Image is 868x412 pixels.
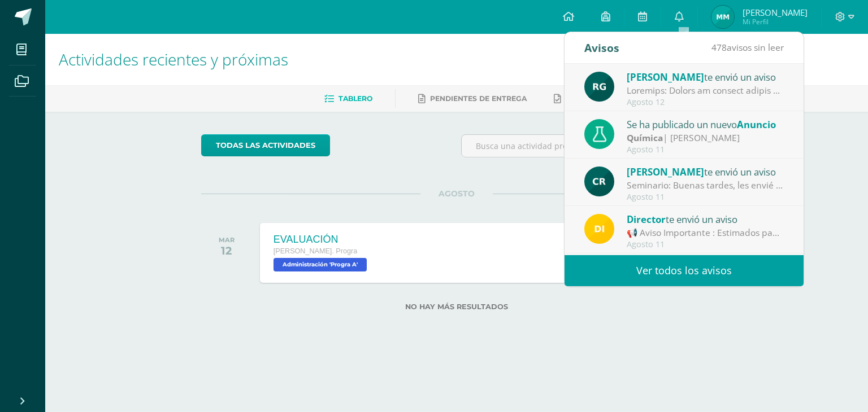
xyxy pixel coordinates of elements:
[584,214,614,244] img: f0b35651ae50ff9c693c4cbd3f40c4bb.png
[711,41,727,54] span: 478
[711,6,734,28] img: 7b6364f6a8740d93f3faab59e2628895.png
[627,226,784,239] div: 📢 Aviso Importante : Estimados padres de familia y/o encargados: 📆 martes 12 de agosto de 2025, s...
[324,90,372,108] a: Tablero
[418,90,527,108] a: Pendientes de entrega
[627,179,784,192] div: Seminario: Buenas tardes, les envié correo con la información de Seminario. Mañana realizamos la ...
[627,84,784,97] div: Simposio: Reciba un cordial saludo de parte de la Universidad Mesoamericana. Nos complace invitar...
[627,98,784,107] div: Agosto 12
[59,49,288,70] span: Actividades recientes y próximas
[462,135,712,157] input: Busca una actividad próxima aquí...
[554,90,616,108] a: Entregadas
[274,258,367,271] span: Administración 'Progra A'
[627,132,784,144] div: | [PERSON_NAME]
[274,234,370,246] div: EVALUACIÓN
[584,166,614,196] img: e534704a03497a621ce20af3abe0ca0c.png
[627,132,663,144] strong: Química
[219,244,235,257] div: 12
[627,192,784,202] div: Agosto 11
[627,165,704,178] span: [PERSON_NAME]
[627,213,666,226] span: Director
[743,17,808,27] span: Mi Perfil
[711,41,784,54] span: avisos sin leer
[627,71,704,84] span: [PERSON_NAME]
[338,94,372,103] span: Tablero
[627,145,784,155] div: Agosto 11
[201,303,713,311] label: No hay más resultados
[430,94,527,103] span: Pendientes de entrega
[627,69,784,84] div: te envió un aviso
[627,164,784,179] div: te envió un aviso
[627,212,784,226] div: te envió un aviso
[201,134,330,156] a: todas las Actividades
[743,7,808,18] span: [PERSON_NAME]
[420,189,493,199] span: AGOSTO
[274,247,357,255] span: [PERSON_NAME]. Progra
[584,32,619,63] div: Avisos
[565,255,804,286] a: Ver todos los avisos
[219,236,235,244] div: MAR
[627,117,784,132] div: Se ha publicado un nuevo
[627,240,784,249] div: Agosto 11
[584,72,614,102] img: 24ef3269677dd7dd963c57b86ff4a022.png
[737,118,776,131] span: Anuncio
